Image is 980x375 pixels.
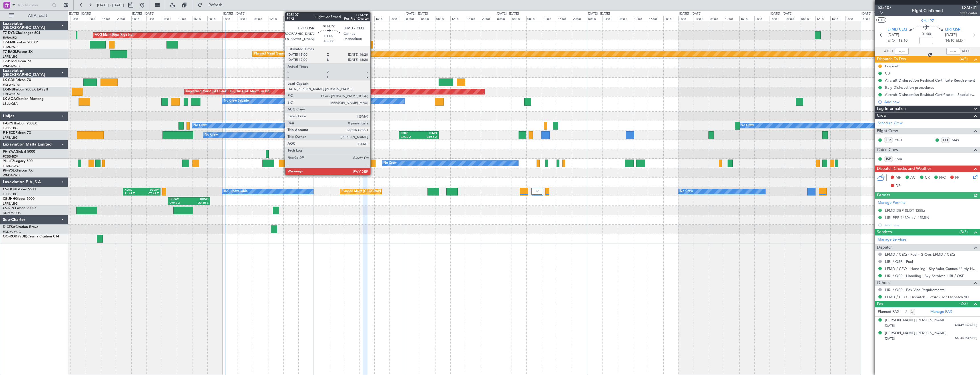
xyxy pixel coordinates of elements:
span: 01:00 [922,31,931,37]
span: (2/2) [959,301,968,307]
a: WMSA/SZB [3,64,20,68]
a: EVRA/RIX [3,36,17,40]
span: OO-ROK (SUB) [3,235,27,238]
span: Pax [877,301,883,307]
span: 9H-LPZ [921,18,934,24]
div: 12:00 [542,16,557,21]
span: [DATE] - [DATE] [97,3,124,8]
span: Services [877,229,892,235]
a: FCBB/BZV [3,154,18,159]
span: Dispatch To-Dos [877,56,906,62]
span: LX-AOA [3,97,16,101]
span: Dispatch [877,244,893,251]
div: No Crew [680,187,693,196]
span: T7-EAGL [3,50,17,54]
div: 20:00 [481,16,496,21]
span: AC [910,175,915,181]
a: T7-EMIHawker 900XP [3,41,38,44]
div: 07:43 Z [142,192,159,196]
span: F-HECD [3,131,15,135]
div: Unplanned Maint [GEOGRAPHIC_DATA] (Al Maktoum Intl) [186,87,270,96]
span: ATOT [884,49,893,54]
div: 16:00 [283,16,298,21]
div: [DATE] - [DATE] [679,11,701,16]
div: ISP [884,156,893,162]
div: 04:00 [603,16,618,21]
div: 20:50 Z [189,201,208,205]
div: 22:30 Z [401,135,419,139]
div: 04:00 [694,16,709,21]
span: [DATE] [885,336,895,341]
div: 04:00 [329,16,344,21]
a: LFMD/CEQ [3,164,19,168]
a: LFPB/LBG [3,136,18,140]
div: LFMN [419,132,437,136]
a: SMA [895,156,907,162]
div: 00:00 [496,16,511,21]
div: CB [885,71,890,76]
div: [DATE] - [DATE] [132,11,154,16]
div: 00:00 [405,16,420,21]
div: No Crew [741,121,754,130]
a: LFPB/LBG [3,201,18,206]
div: No Crew Sabadell [224,97,250,105]
div: 04:00 [785,16,800,21]
div: 20:00 [846,16,861,21]
div: [DATE] - [DATE] [223,11,245,16]
a: T7-PJ29Falcon 7X [3,60,31,63]
button: All Aircraft [6,11,62,20]
span: [DATE] [887,32,899,38]
a: LFPB/LBG [3,192,18,196]
div: 00:00 [861,16,876,21]
a: EDLW/DTM [3,92,20,96]
div: 12:00 [815,16,830,21]
div: Prebrief [885,64,898,68]
div: 00:00 [131,16,146,21]
div: 08:00 [709,16,724,21]
button: UTC [876,17,886,23]
span: 9H-VSLK [3,169,17,172]
span: Flight Crew [877,128,898,134]
a: CS-JHHGlobal 6000 [3,197,35,201]
a: LX-AOACitation Mustang [3,97,44,101]
div: [DATE] - [DATE] [588,11,610,16]
span: ELDT [956,38,965,44]
span: LFMD CEQ [887,27,907,33]
div: 08:00 [162,16,177,21]
span: (3/3) [959,229,968,235]
a: 9H-YAAGlobal 5000 [3,150,35,154]
span: 548440749 (PP) [955,336,977,341]
a: LFPB/LBG [3,126,18,130]
div: 20:00 [207,16,222,21]
span: 9H-YAA [3,150,16,154]
button: Refresh [195,1,229,10]
span: Leg Information [877,106,906,112]
a: LIRI / QSR - Handling - Sky Services LIRI / QSE [885,273,964,278]
div: Planned Maint Geneva (Cointrin) [254,50,301,58]
span: A04493263 (PP) [955,323,977,328]
a: LFMD / CEQ - Fuel - G-Ops LFMD / CEQ [885,252,955,257]
div: 16:00 [101,16,116,21]
div: 00:00 [587,16,602,21]
div: 04:00 [511,16,526,21]
div: 00:00 [314,16,329,21]
div: [DATE] - [DATE] [406,11,428,16]
span: MF [895,175,901,181]
span: All Aircraft [15,14,60,18]
span: CS-RRC [3,207,15,210]
div: [PERSON_NAME] [PERSON_NAME] [885,318,947,323]
div: No Crew [194,121,207,130]
span: DP [895,183,901,189]
div: 21:49 Z [124,192,142,196]
div: A/C Unavailable [224,187,248,196]
a: LIRI / QSR - Pax Visa Requirements [885,287,945,292]
span: T7-DYN [3,31,16,35]
div: 12:00 [450,16,465,21]
a: LX-INBFalcon 900EX EASy II [3,88,48,91]
a: T7-DYNChallenger 604 [3,31,40,35]
a: Schedule Crew [878,120,903,126]
a: CS-DOUGlobal 6500 [3,188,36,191]
div: EGGW [170,197,189,201]
span: CS-JHH [3,197,15,201]
span: CS-DOU [3,188,16,191]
